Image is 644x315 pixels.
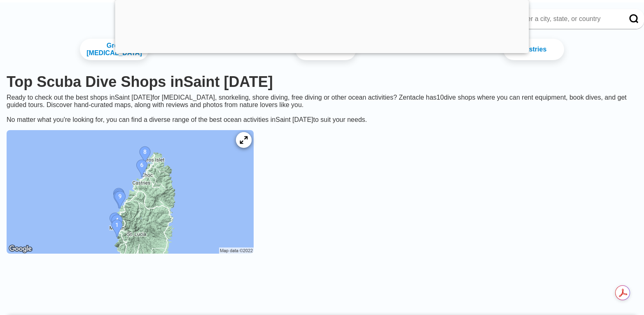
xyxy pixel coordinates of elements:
[80,39,149,60] a: Gros [MEDICAL_DATA]
[122,268,522,306] iframe: Advertisement
[7,73,637,91] h1: Top Scuba Dive Shops in Saint [DATE]
[503,39,564,60] a: Castries
[7,130,254,254] img: Saint Lucia dive site map
[516,15,618,23] input: Enter a city, state, or country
